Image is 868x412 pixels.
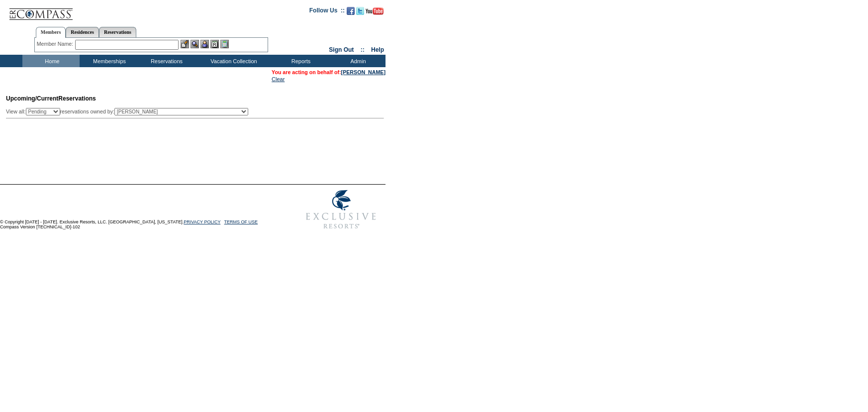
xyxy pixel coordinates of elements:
[36,27,66,38] a: Members
[99,27,136,37] a: Reservations
[309,6,345,18] td: Follow Us ::
[210,40,219,48] img: Reservations
[6,95,58,102] span: Upcoming/Current
[200,40,209,48] img: Impersonate
[194,55,271,67] td: Vacation Collection
[366,10,384,16] a: Subscribe to our YouTube Channel
[22,55,80,67] td: Home
[272,69,386,75] span: You are acting on behalf of:
[341,69,386,75] a: [PERSON_NAME]
[371,46,384,53] a: Help
[329,46,354,53] a: Sign Out
[347,7,355,15] img: Become our fan on Facebook
[220,40,229,48] img: b_calculator.gif
[66,27,99,37] a: Residences
[80,55,137,67] td: Memberships
[184,219,220,224] a: PRIVACY POLICY
[272,76,285,82] a: Clear
[361,46,365,53] span: ::
[356,7,364,15] img: Follow us on Twitter
[181,40,189,48] img: b_edit.gif
[6,108,253,115] div: View all: reservations owned by:
[224,219,258,224] a: TERMS OF USE
[366,7,384,15] img: Subscribe to our YouTube Channel
[296,185,386,234] img: Exclusive Resorts
[271,55,328,67] td: Reports
[191,40,199,48] img: View
[137,55,194,67] td: Reservations
[6,95,96,102] span: Reservations
[356,10,364,16] a: Follow us on Twitter
[328,55,386,67] td: Admin
[37,40,75,48] div: Member Name:
[347,10,355,16] a: Become our fan on Facebook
